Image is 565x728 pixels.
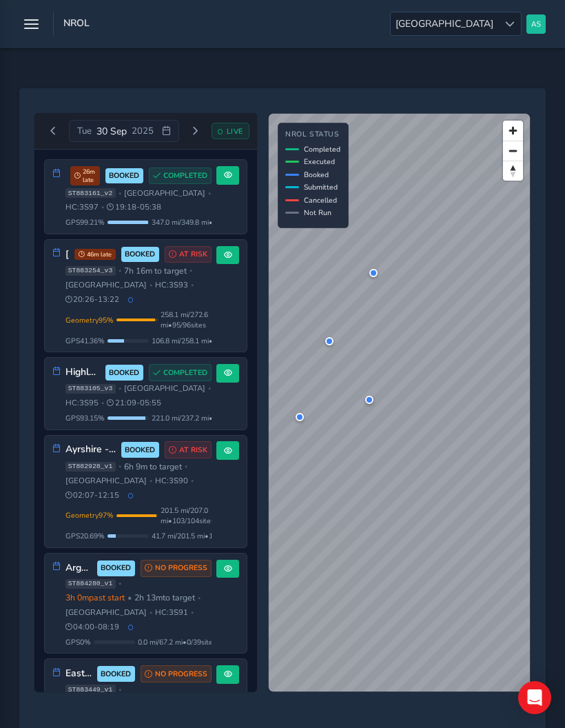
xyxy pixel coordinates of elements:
button: Zoom out [503,141,523,161]
h3: Highlands - 3S95 [65,367,101,378]
span: HC: 3S91 [155,607,188,618]
span: Submitted [304,182,338,192]
span: • [119,686,121,694]
span: Tue [77,125,92,137]
span: Geometry 97 % [65,510,114,520]
span: 7h 16m to target [124,265,187,276]
span: [GEOGRAPHIC_DATA] [391,12,498,35]
span: BOOKED [101,563,131,574]
span: 26m late [70,166,100,185]
span: 30 Sep [96,125,127,138]
span: LIVE [227,126,243,136]
span: COMPLETED [163,170,207,181]
span: ST883449_v1 [65,685,116,694]
span: 106.8 mi / 258.1 mi • 28 / 95 sites [152,336,247,346]
span: ST883105_v3 [65,384,116,394]
h3: Ayrshire - 3S90 [65,444,116,456]
span: 3h 0m past start [65,592,125,603]
span: 221.0 mi / 237.2 mi • 34 / 36 sites [152,413,247,423]
span: 04:00 - 08:19 [65,622,120,632]
h3: Argyle & North Electrics - 3S91 AM [65,563,92,574]
span: ST884280_v1 [65,579,116,589]
span: • [189,267,192,274]
span: • [101,203,104,211]
span: 41.7 mi / 201.5 mi • 19 / 103 sites [152,531,247,541]
span: • [119,267,121,274]
span: • [208,385,211,392]
span: 347.0 mi / 349.8 mi • 24 / 24 sites [152,217,247,228]
span: BOOKED [109,170,139,181]
h3: [GEOGRAPHIC_DATA], [GEOGRAPHIC_DATA], [GEOGRAPHIC_DATA] 3S93 [65,249,70,261]
span: 201.5 mi / 207.0 mi • 103 / 104 sites [161,505,214,526]
span: 6h 9m to target [124,461,182,472]
span: GPS 0 % [65,637,91,647]
span: • [127,592,132,603]
button: Previous day [42,123,65,140]
span: ST883254_v3 [65,266,116,276]
div: Open Intercom Messenger [518,681,551,714]
span: COMPLETED [163,367,207,378]
span: Booked [304,170,329,180]
button: Zoom in [503,121,523,141]
span: 19:18 - 05:38 [107,202,161,212]
span: 2h 13m to target [134,592,195,603]
span: GPS 41.36 % [65,336,105,346]
span: • [185,463,187,470]
span: • [150,609,152,616]
span: BOOKED [109,367,139,378]
span: • [101,399,104,407]
span: HC: 3S95 [65,398,99,408]
span: NO PROGRESS [155,669,207,680]
span: • [198,594,201,602]
img: diamond-layout [526,14,546,34]
button: Reset bearing to north [503,161,523,181]
span: 21:09 - 05:55 [107,398,161,408]
span: GPS 20.69 % [65,531,105,541]
span: Not Run [304,208,331,218]
span: Completed [304,144,340,154]
span: Cancelled [304,195,337,205]
span: BOOKED [125,445,155,456]
span: ST882928_v1 [65,462,116,472]
span: [GEOGRAPHIC_DATA] [65,280,147,290]
span: BOOKED [125,249,155,260]
span: NROL [63,17,90,36]
span: 02:07 - 12:15 [65,490,120,501]
span: 0.0 mi / 67.2 mi • 0 / 39 sites [138,637,216,647]
span: BOOKED [101,669,131,680]
span: HC: 3S97 [65,202,99,212]
span: HC: 3S90 [155,476,188,486]
span: • [208,190,211,197]
span: GPS 99.21 % [65,217,105,228]
span: • [119,385,121,392]
h3: East Kilbride and [GEOGRAPHIC_DATA] [65,668,92,680]
span: • [191,477,194,485]
span: • [191,281,194,289]
span: • [119,580,121,587]
span: NO PROGRESS [155,563,207,574]
span: • [150,477,152,485]
span: • [119,463,121,470]
span: ST883161_v2 [65,188,116,198]
span: Executed [304,156,335,167]
span: HC: 3S93 [155,280,188,290]
span: 2025 [132,125,154,137]
span: GPS 93.15 % [65,413,105,423]
span: • [119,190,121,197]
span: 20:26 - 13:22 [65,294,120,305]
span: [GEOGRAPHIC_DATA] [124,383,205,394]
span: 258.1 mi / 272.6 mi • 95 / 96 sites [161,310,212,330]
button: Next day [184,123,207,140]
span: • [191,609,194,616]
span: [GEOGRAPHIC_DATA] [65,607,147,618]
span: AT RISK [179,249,207,260]
h4: NROL Status [285,130,340,139]
span: 46m late [74,249,116,260]
span: Geometry 95 % [65,315,114,325]
span: [GEOGRAPHIC_DATA] [124,188,205,199]
span: • [150,281,152,289]
span: [GEOGRAPHIC_DATA] [65,476,147,486]
span: AT RISK [179,445,207,456]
